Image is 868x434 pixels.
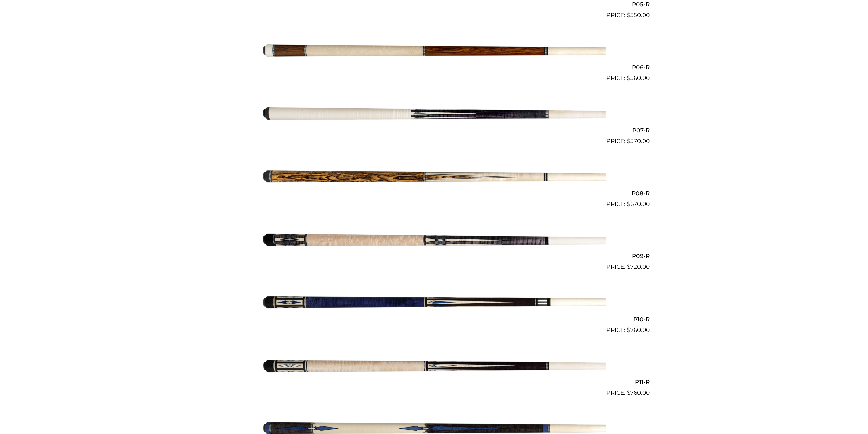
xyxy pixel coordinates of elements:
[219,250,650,263] h2: P09-R
[627,200,630,207] span: $
[627,263,650,270] bdi: 720.00
[219,124,650,137] h2: P07-R
[627,389,630,396] span: $
[219,313,650,325] h2: P10-R
[219,274,650,334] a: P10-R $760.00
[262,85,606,143] img: P07-R
[219,211,650,271] a: P09-R $720.00
[219,61,650,74] h2: P06-R
[627,138,630,144] span: $
[219,337,650,397] a: P11-R $760.00
[627,200,650,207] bdi: 670.00
[219,187,650,200] h2: P08-R
[627,326,630,333] span: $
[219,23,650,83] a: P06-R $560.00
[627,263,630,270] span: $
[627,138,650,144] bdi: 570.00
[627,389,650,396] bdi: 760.00
[262,211,606,269] img: P09-R
[627,74,650,81] bdi: 560.00
[262,337,606,395] img: P11-R
[262,23,606,80] img: P06-R
[627,12,650,18] bdi: 550.00
[219,376,650,389] h2: P11-R
[219,149,650,209] a: P08-R $670.00
[262,274,606,332] img: P10-R
[627,326,650,333] bdi: 760.00
[627,74,630,81] span: $
[219,85,650,145] a: P07-R $570.00
[262,149,606,206] img: P08-R
[627,12,630,18] span: $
